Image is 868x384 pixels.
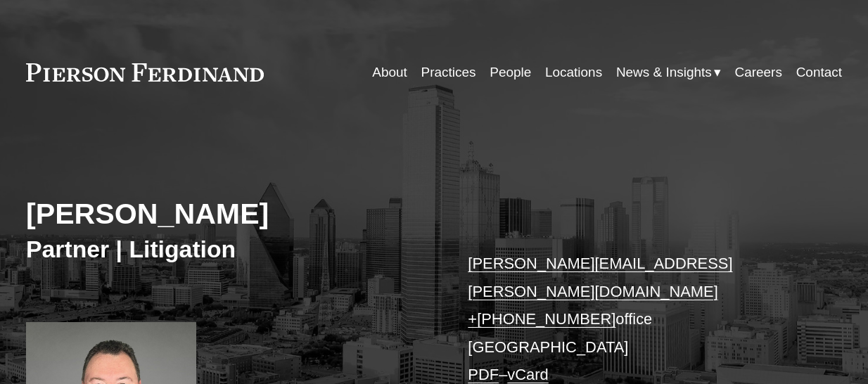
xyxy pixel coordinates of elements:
[735,59,782,86] a: Careers
[372,59,407,86] a: About
[468,310,477,328] a: +
[616,60,712,84] span: News & Insights
[477,310,615,328] a: [PHONE_NUMBER]
[26,235,434,264] h3: Partner | Litigation
[796,59,842,86] a: Contact
[468,255,732,300] a: [PERSON_NAME][EMAIL_ADDRESS][PERSON_NAME][DOMAIN_NAME]
[545,59,602,86] a: Locations
[507,366,548,383] a: vCard
[490,59,531,86] a: People
[26,197,434,232] h2: [PERSON_NAME]
[616,59,721,86] a: folder dropdown
[468,366,499,383] a: PDF
[421,59,476,86] a: Practices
